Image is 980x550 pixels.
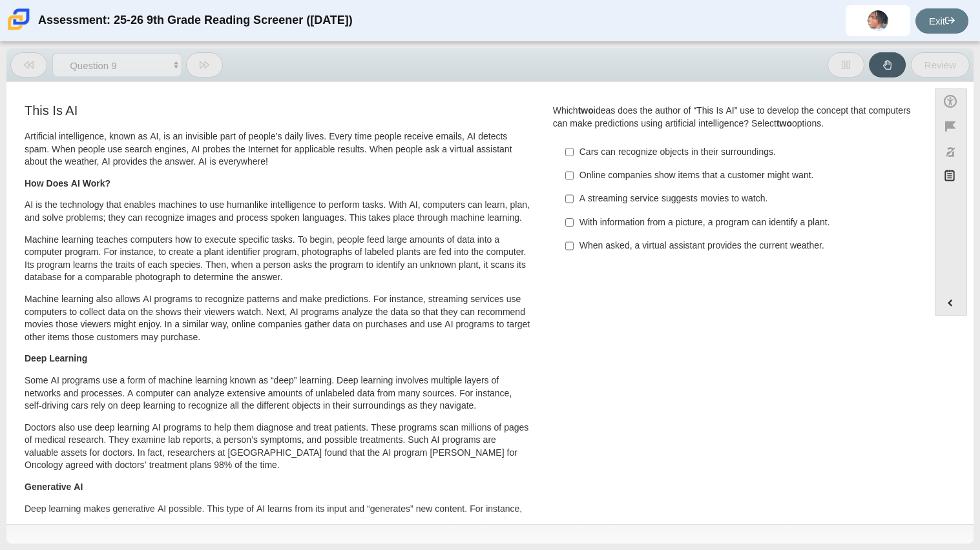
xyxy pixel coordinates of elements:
[935,114,967,139] button: Flag item
[25,130,532,168] p: Artificial intelligence, known as AI, is an invisible part of people’s daily lives. Every time pe...
[25,481,83,493] b: Generative AI
[579,239,906,252] div: When asked, a virtual assistant provides the current weather.
[935,88,967,114] button: Open Accessibility Menu
[38,5,353,36] div: Assessment: 25-26 9th Grade Reading Screener ([DATE])
[578,105,594,116] b: two
[25,199,532,224] p: AI is the technology that enables machines to use humanlike intelligence to perform tasks. With A...
[579,192,906,205] div: A streaming service suggests movies to watch.
[5,24,32,35] a: Carmen School of Science & Technology
[915,8,968,34] a: Exit
[5,6,32,33] img: Carmen School of Science & Technology
[868,10,888,31] img: jeremiah.bostic.RH0aTK
[25,352,87,364] b: Deep Learning
[25,178,110,189] b: How Does AI Work?
[935,139,967,165] button: Toggle response masking
[935,290,966,315] button: Expand menu. Displays the button labels.
[25,422,532,472] p: Doctors also use deep learning AI programs to help them diagnose and treat patients. These progra...
[25,293,532,343] p: Machine learning also allows AI programs to recognize patterns and make predictions. For instance...
[25,234,532,284] p: Machine learning teaches computers how to execute specific tasks. To begin, people feed large amo...
[869,52,906,77] button: Raise Your Hand
[579,146,906,159] div: Cars can recognize objects in their surroundings.
[25,374,532,412] p: Some AI programs use a form of machine learning known as “deep” learning. Deep learning involves ...
[911,52,970,77] button: Review
[579,169,906,182] div: Online companies show items that a customer might want.
[935,165,967,191] button: Notepad
[777,117,792,129] b: two
[13,88,922,520] div: Assessment items
[579,216,906,229] div: With information from a picture, a program can identify a plant.
[553,105,912,130] div: Which ideas does the author of “This Is AI” use to develop the concept that computers can make pr...
[25,103,532,117] h3: This Is AI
